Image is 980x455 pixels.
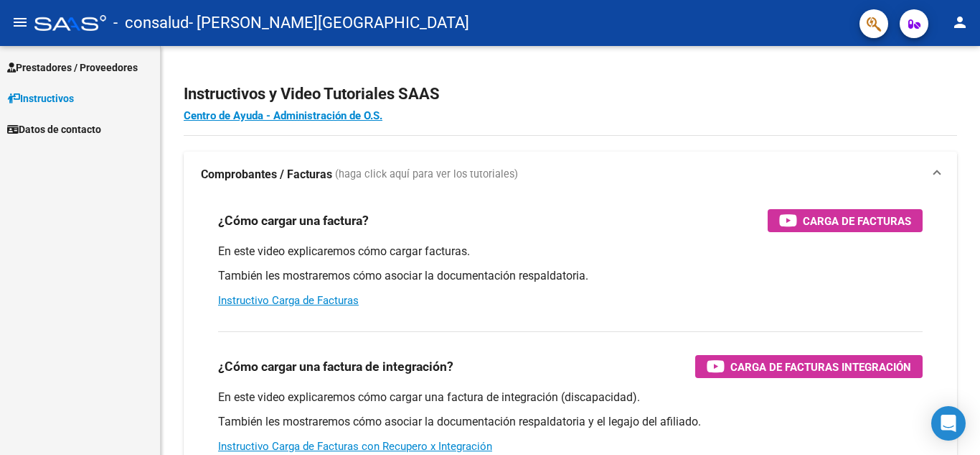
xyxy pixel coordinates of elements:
[218,244,923,259] p: En este video explicaremos cómo cargar facturas.
[184,81,957,108] h2: Instructivos y Video Tutoriales SAAS
[218,294,359,307] a: Instructivo Carga de Facturas
[803,212,911,230] span: Carga de Facturas
[931,406,966,441] div: Open Intercom Messenger
[951,14,969,31] mat-icon: person
[7,60,138,75] span: Prestadores / Proveedores
[695,355,923,378] button: Carga de Facturas Integración
[218,440,492,453] a: Instructivo Carga de Facturas con Recupero x Integración
[768,209,923,232] button: Carga de Facturas
[184,109,382,122] a: Centro de Ayuda - Administración de O.S.
[335,167,518,183] span: (haga click aquí para ver los tutoriales)
[218,357,453,377] h3: ¿Cómo cargar una factura de integración?
[730,358,911,376] span: Carga de Facturas Integración
[201,167,332,183] strong: Comprobantes / Facturas
[184,152,957,198] mat-expansion-panel-header: Comprobantes / Facturas (haga click aquí para ver los tutoriales)
[113,7,189,39] span: - consalud
[218,414,923,430] p: También les mostraremos cómo asociar la documentación respaldatoria y el legajo del afiliado.
[218,268,923,284] p: También les mostraremos cómo asociar la documentación respaldatoria.
[7,91,74,106] span: Instructivos
[218,211,369,231] h3: ¿Cómo cargar una factura?
[218,390,923,405] p: En este video explicaremos cómo cargar una factura de integración (discapacidad).
[7,121,101,137] span: Datos de contacto
[189,7,469,39] span: - [PERSON_NAME][GEOGRAPHIC_DATA]
[11,14,29,31] mat-icon: menu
